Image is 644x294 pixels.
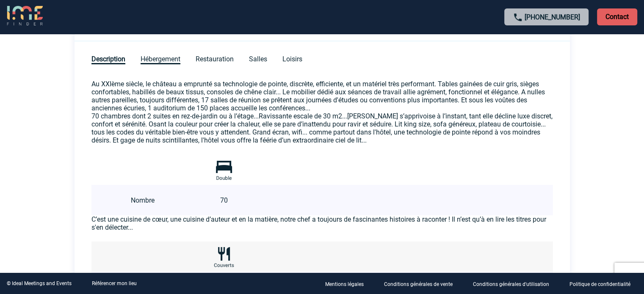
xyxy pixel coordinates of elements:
p: 70 chambres dont 2 suites en rez-de-jardin ou à l’étage...Ravissante escale de 30 m2...[PERSON_NA... [91,112,553,144]
span: Restauration [196,55,234,63]
p: Au XXIème siècle, le château a emprunté sa technologie de pointe, discrète, efficiente, et un mat... [91,80,553,112]
a: [PHONE_NUMBER] [525,13,580,21]
span: Salles [249,55,267,63]
p: C’est une cuisine de cœur, une cuisine d’auteur et en la matière, notre chef a toujours de fascin... [91,215,553,231]
a: Conditions générales de vente [377,280,466,288]
p: Contact [597,8,637,25]
a: Référencer mon lieu [92,280,137,286]
span: Description [91,55,125,64]
p: Conditions générales d'utilisation [473,281,549,287]
td: Nombre [91,185,194,215]
span: Hébergement [141,55,180,64]
img: call-24-px.png [513,12,523,22]
td: 70 [194,185,254,215]
span: Loisirs [282,55,302,63]
a: Politique de confidentialité [563,280,644,288]
p: Conditions générales de vente [384,281,453,287]
p: Mentions légales [325,281,364,287]
a: Conditions générales d'utilisation [466,280,563,288]
p: Politique de confidentialité [569,281,630,287]
div: © Ideal Meetings and Events [7,280,72,286]
a: Mentions légales [318,280,377,288]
